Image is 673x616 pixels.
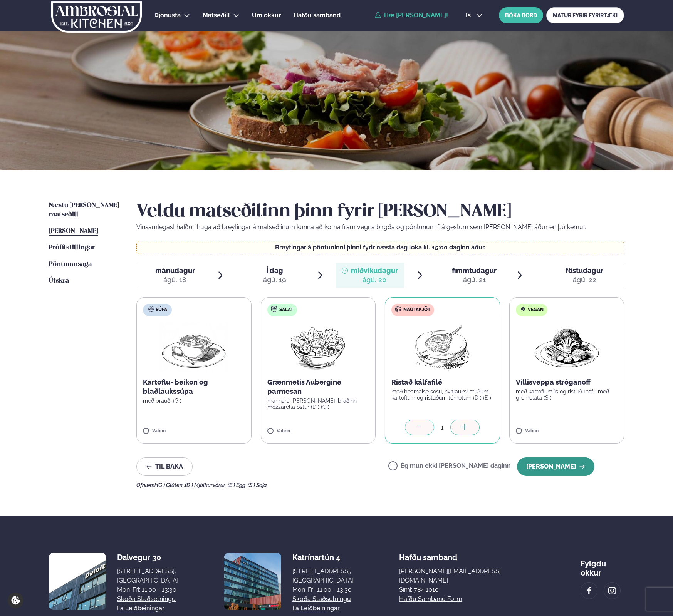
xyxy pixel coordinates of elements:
span: Hafðu samband [399,547,457,562]
img: image alt [585,586,593,595]
a: Pöntunarsaga [49,260,92,269]
a: Hafðu samband [294,11,341,20]
div: ágú. 19 [263,275,286,285]
span: Súpa [156,307,167,313]
img: salad.svg [271,306,277,312]
span: (E ) Egg , [228,482,248,488]
span: Hafðu samband [294,12,341,19]
span: is [466,12,473,18]
div: Dalvegur 30 [117,553,178,562]
button: Til baka [136,457,193,476]
span: mánudagur [155,266,195,275]
img: soup.svg [148,306,154,312]
a: [PERSON_NAME] [49,227,98,236]
div: Katrínartún 4 [292,553,354,562]
div: Mon-Fri: 11:00 - 13:30 [117,585,178,594]
span: Næstu [PERSON_NAME] matseðill [49,202,119,218]
img: Soup.png [160,322,228,372]
span: Matseðill [203,12,230,19]
a: Næstu [PERSON_NAME] matseðill [49,201,121,219]
div: ágú. 21 [452,275,497,285]
div: Fylgdu okkur [581,553,624,577]
a: image alt [581,583,597,599]
img: logo [50,1,143,33]
p: Breytingar á pöntuninni þinni fyrir næsta dag loka kl. 15:00 daginn áður. [144,244,616,251]
span: Um okkur [252,12,281,19]
p: marinara [PERSON_NAME], bráðinn mozzarella ostur (D ) (G ) [267,398,369,410]
p: Grænmetis Aubergine parmesan [267,378,369,396]
p: með kartöflumús og ristuðu tofu með gremolata (S ) [516,388,618,401]
a: Cookie settings [8,593,23,608]
p: Sími: 784 1010 [399,585,535,594]
img: image alt [608,586,616,595]
img: Salad.png [284,322,352,372]
a: Um okkur [252,11,281,20]
a: Fá leiðbeiningar [292,604,340,613]
a: Skoða staðsetningu [117,594,176,604]
span: Vegan [528,307,544,313]
span: fimmtudagur [452,266,497,275]
span: Í dag [263,266,286,275]
span: Salat [279,307,293,313]
p: Villisveppa stróganoff [516,378,618,387]
img: beef.svg [395,306,401,312]
a: Þjónusta [155,11,181,20]
span: Nautakjöt [403,307,430,313]
p: Kartöflu- beikon og blaðlaukssúpa [143,378,245,396]
a: Útskrá [49,276,69,286]
p: Ristað kálfafilé [391,378,493,387]
button: [PERSON_NAME] [517,457,594,476]
a: image alt [604,583,620,599]
span: Prófílstillingar [49,244,95,251]
img: Vegan.png [533,322,601,372]
span: Þjónusta [155,12,181,19]
a: Matseðill [203,11,230,20]
div: ágú. 20 [351,275,398,285]
span: (D ) Mjólkurvörur , [185,482,228,488]
img: Vegan.svg [520,306,526,312]
p: með brauði (G ) [143,398,245,404]
button: is [460,12,488,18]
div: ágú. 22 [566,275,603,285]
div: ágú. 18 [155,275,195,285]
a: Hæ [PERSON_NAME]! [375,12,448,19]
a: [PERSON_NAME][EMAIL_ADDRESS][DOMAIN_NAME] [399,567,535,585]
img: Lamb-Meat.png [408,322,477,372]
button: BÓKA BORÐ [499,7,543,23]
p: með bearnaise sósu, hvítlauksristuðum kartöflum og ristuðum tómötum (D ) (E ) [391,388,493,401]
span: Útskrá [49,278,69,284]
span: (S ) Soja [248,482,267,488]
div: 1 [434,423,450,432]
a: Hafðu samband form [399,594,462,604]
img: image alt [49,553,106,610]
p: Vinsamlegast hafðu í huga að breytingar á matseðlinum kunna að koma fram vegna birgða og pöntunum... [136,223,624,232]
a: Skoða staðsetningu [292,594,351,604]
div: [STREET_ADDRESS], [GEOGRAPHIC_DATA] [292,567,354,585]
a: Fá leiðbeiningar [117,604,164,613]
div: [STREET_ADDRESS], [GEOGRAPHIC_DATA] [117,567,178,585]
span: miðvikudagur [351,266,398,275]
span: (G ) Glúten , [157,482,185,488]
a: Prófílstillingar [49,243,95,253]
div: Mon-Fri: 11:00 - 13:30 [292,585,354,594]
span: föstudagur [566,266,603,275]
span: Pöntunarsaga [49,261,92,268]
div: Ofnæmi: [136,482,624,488]
img: image alt [224,553,281,610]
h2: Veldu matseðilinn þinn fyrir [PERSON_NAME] [136,201,624,223]
a: MATUR FYRIR FYRIRTÆKI [546,7,624,23]
span: [PERSON_NAME] [49,228,98,234]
